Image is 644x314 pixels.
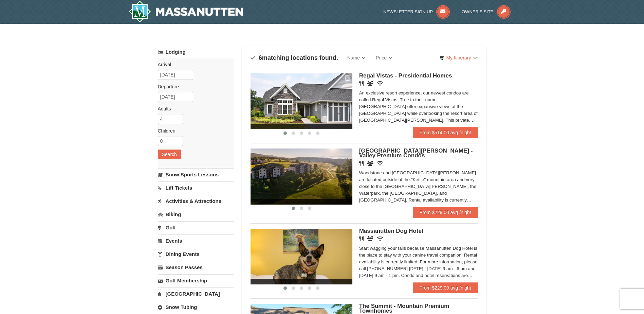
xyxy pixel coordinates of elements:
i: Restaurant [359,236,364,241]
a: Snow Sports Lessons [158,168,234,181]
i: Restaurant [359,81,364,86]
label: Adults [158,105,228,112]
i: Wireless Internet (free) [377,236,383,241]
button: Search [158,150,181,159]
a: Owner's Site [462,9,511,14]
span: Owner's Site [462,9,494,14]
span: The Summit - Mountain Premium Townhomes [359,303,449,314]
i: Banquet Facilities [367,81,373,86]
h4: matching locations found. [251,54,338,61]
label: Arrival [158,61,228,68]
span: Massanutten Dog Hotel [359,228,423,234]
a: Season Passes [158,261,234,274]
span: Regal Vistas - Presidential Homes [359,72,452,79]
img: Massanutten Resort Logo [129,1,243,22]
div: Woodstone and [GEOGRAPHIC_DATA][PERSON_NAME] are located outside of the "Kettle" mountain area an... [359,170,478,204]
i: Restaurant [359,161,364,166]
div: An exclusive resort experience, our newest condos are called Regal Vistas. True to their name, [G... [359,90,478,124]
a: Dining Events [158,248,234,260]
a: Snow Tubing [158,301,234,313]
a: Lodging [158,46,234,58]
span: [GEOGRAPHIC_DATA][PERSON_NAME] - Valley Premium Condos [359,147,473,159]
a: Price [371,51,398,65]
label: Departure [158,83,228,90]
a: Golf [158,221,234,234]
i: Wireless Internet (free) [377,81,383,86]
label: Children [158,127,228,134]
a: Biking [158,208,234,221]
a: [GEOGRAPHIC_DATA] [158,287,234,300]
span: 6 [259,54,262,61]
a: Name [342,51,371,65]
i: Banquet Facilities [367,161,373,166]
a: Events [158,234,234,247]
a: From $229.00 avg /night [413,282,478,293]
a: Lift Tickets [158,181,234,194]
a: Activities & Attractions [158,195,234,207]
i: Banquet Facilities [367,236,373,241]
a: My Itinerary [435,53,481,63]
i: Wireless Internet (free) [377,161,383,166]
span: Newsletter Sign Up [383,9,433,14]
a: From $229.00 avg /night [413,207,478,218]
a: Newsletter Sign Up [383,9,450,14]
div: Start wagging your tails because Massanutten Dog Hotel is the place to stay with your canine trav... [359,245,478,279]
a: Massanutten Resort [129,1,243,22]
a: Golf Membership [158,274,234,287]
a: From $514.00 avg /night [413,127,478,138]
